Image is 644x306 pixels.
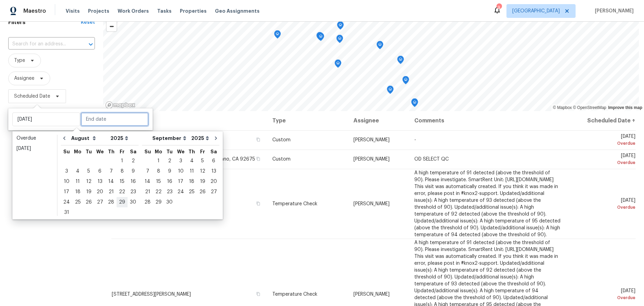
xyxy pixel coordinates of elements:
a: Mapbox homepage [105,101,135,109]
div: 28 [106,197,117,207]
abbr: Tuesday [166,149,173,154]
div: Sat Aug 30 2025 [128,197,139,207]
div: Mon Sep 08 2025 [153,166,164,176]
div: 16 [128,177,139,186]
div: Thu Sep 18 2025 [186,176,197,187]
div: 21 [106,187,117,197]
abbr: Sunday [63,149,70,154]
div: Tue Sep 30 2025 [164,197,175,207]
button: Zoom out [107,21,117,31]
span: Assignee [14,75,34,82]
button: Go to previous month [59,131,69,145]
th: Assignee [348,111,409,130]
div: Fri Aug 22 2025 [117,187,128,197]
div: 15 [153,177,164,186]
div: Sun Aug 17 2025 [61,187,72,197]
span: Type [14,57,25,64]
div: Overdue [571,294,635,301]
div: Sat Sep 06 2025 [208,156,219,166]
div: 12 [83,177,94,186]
div: 25 [72,197,83,207]
div: Sat Sep 13 2025 [208,166,219,176]
div: Tue Aug 26 2025 [83,197,94,207]
a: Improve this map [608,105,642,110]
div: Fri Aug 15 2025 [117,176,128,187]
div: 19 [197,177,208,186]
select: Month [69,133,109,143]
div: 7 [106,166,117,176]
div: Wed Aug 13 2025 [94,176,106,187]
div: Fri Sep 26 2025 [197,187,208,197]
div: Tue Aug 12 2025 [83,176,94,187]
div: 25 [186,187,197,197]
div: Sat Aug 02 2025 [128,156,139,166]
span: Visits [66,8,80,14]
div: Thu Aug 28 2025 [106,197,117,207]
div: 13 [208,166,219,176]
abbr: Sunday [144,149,151,154]
span: Work Orders [118,8,149,14]
a: OpenStreetMap [573,105,606,110]
div: Mon Sep 15 2025 [153,176,164,187]
span: Geo Assignments [215,8,260,14]
div: 23 [128,187,139,197]
button: Copy Address [255,136,261,143]
div: Thu Aug 14 2025 [106,176,117,187]
div: 30 [128,197,139,207]
div: Map marker [411,98,418,109]
span: 27598 Paseo [MEDICAL_DATA], San Juan Capistrano, CA 92675 [112,157,255,162]
div: 11 [186,166,197,176]
div: 20 [208,177,219,186]
div: Map marker [274,30,281,41]
div: 20 [94,187,106,197]
a: Mapbox [553,105,572,110]
div: Map marker [316,32,323,43]
abbr: Saturday [130,149,137,154]
span: [STREET_ADDRESS][PERSON_NAME] [112,292,191,297]
select: Year [189,133,211,143]
span: [DATE] [571,153,635,166]
canvas: Map [103,8,639,111]
abbr: Thursday [188,149,195,154]
div: Wed Aug 27 2025 [94,197,106,207]
span: Properties [180,8,207,14]
div: Tue Sep 16 2025 [164,176,175,187]
div: [DATE] [17,145,53,152]
div: Overdue [571,204,635,211]
div: Wed Sep 10 2025 [175,166,186,176]
div: Overdue [571,140,635,147]
div: Sat Aug 09 2025 [128,166,139,176]
abbr: Friday [120,149,124,154]
span: [DATE] [571,134,635,147]
div: Sat Aug 23 2025 [128,187,139,197]
div: 3 [61,166,72,176]
div: 11 [72,177,83,186]
span: [PERSON_NAME] [353,138,390,142]
div: Mon Aug 18 2025 [72,187,83,197]
button: Go to next month [211,131,221,145]
th: Comments [409,111,566,130]
div: 24 [175,187,186,197]
div: Fri Aug 29 2025 [117,197,128,207]
select: Month [151,133,189,143]
span: [PERSON_NAME] [592,8,634,14]
div: 16 [164,177,175,186]
div: Sat Aug 16 2025 [128,176,139,187]
div: Sun Aug 03 2025 [61,166,72,176]
div: 4 [72,166,83,176]
abbr: Wednesday [177,149,185,154]
span: [DATE] [571,198,635,211]
div: 3 [175,156,186,166]
div: Reset [81,19,95,26]
div: Mon Sep 01 2025 [153,156,164,166]
div: 29 [117,197,128,207]
div: Map marker [337,21,344,32]
span: Scheduled Date [14,93,50,100]
span: A high temperature of 91 detected (above the threshold of 90). Please investigate. SmartRent Unit... [414,171,560,237]
div: 2 [128,156,139,166]
div: 8 [153,166,164,176]
div: 31 [61,208,72,217]
div: Thu Sep 04 2025 [186,156,197,166]
span: Temperature Check [272,292,317,297]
